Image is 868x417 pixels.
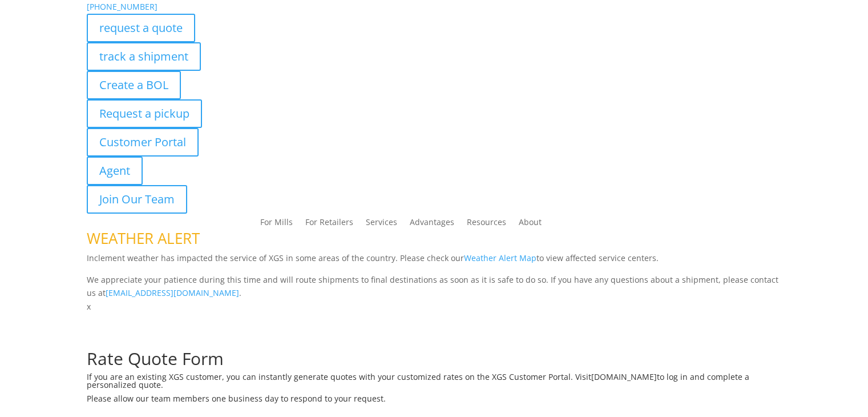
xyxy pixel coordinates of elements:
[87,336,781,350] p: Complete the form below for a customized quote based on your shipping needs.
[87,228,200,248] span: WEATHER ALERT
[87,314,781,336] h1: Request a Quote
[591,371,657,382] a: [DOMAIN_NAME]
[260,218,293,231] a: For Mills
[87,371,749,390] span: to log in and complete a personalized quote.
[519,218,542,231] a: About
[87,395,781,408] h6: Please allow our team members one business day to respond to your request.
[106,287,239,298] a: [EMAIL_ADDRESS][DOMAIN_NAME]
[87,14,195,42] a: request a quote
[467,218,506,231] a: Resources
[87,99,202,128] a: Request a pickup
[87,157,143,185] a: Agent
[87,71,181,99] a: Create a BOL
[305,218,353,231] a: For Retailers
[87,128,199,157] a: Customer Portal
[87,273,781,300] p: We appreciate your patience during this time and will route shipments to final destinations as so...
[410,218,454,231] a: Advantages
[366,218,397,231] a: Services
[87,42,201,71] a: track a shipment
[464,252,536,263] a: Weather Alert Map
[87,251,781,273] p: Inclement weather has impacted the service of XGS in some areas of the country. Please check our ...
[87,371,591,382] span: If you are an existing XGS customer, you can instantly generate quotes with your customized rates...
[87,300,781,314] p: x
[87,185,187,214] a: Join Our Team
[87,1,158,12] a: [PHONE_NUMBER]
[87,350,781,373] h1: Rate Quote Form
